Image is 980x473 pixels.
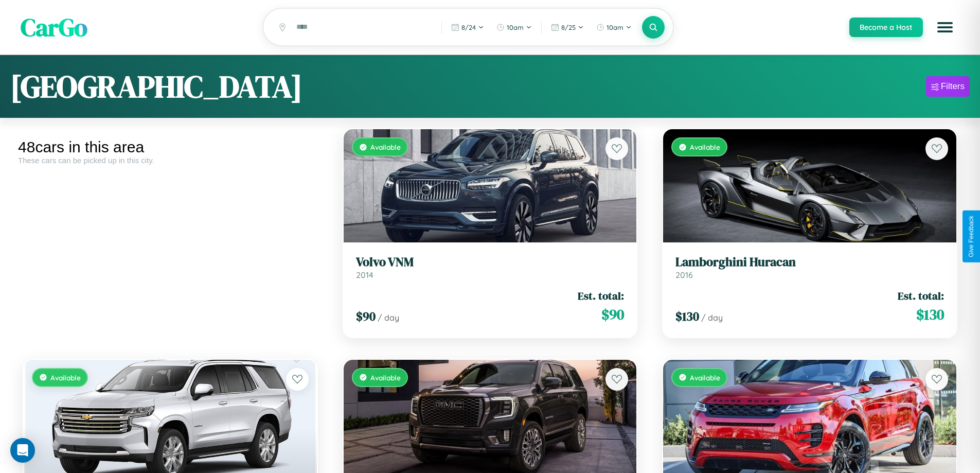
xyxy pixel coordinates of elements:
[356,270,373,280] span: 2014
[461,23,476,31] span: 8 / 24
[18,138,323,156] div: 48 cars in this area
[50,373,81,382] span: Available
[546,19,589,36] button: 8/25
[578,288,624,303] span: Est. total:
[607,23,623,31] span: 10am
[675,255,944,280] a: Lamborghini Huracan2016
[446,19,489,36] button: 8/24
[356,255,625,280] a: Volvo VNM2014
[491,19,537,36] button: 10am
[849,17,923,37] button: Become a Host
[601,304,624,325] span: $ 90
[10,438,35,463] div: Open Intercom Messenger
[701,312,723,323] span: / day
[591,19,637,36] button: 10am
[675,308,699,325] span: $ 130
[926,76,970,97] button: Filters
[941,81,965,92] div: Filters
[356,255,625,270] h3: Volvo VNM
[21,10,87,44] span: CarGo
[898,288,944,303] span: Est. total:
[690,143,720,151] span: Available
[10,65,302,108] h1: [GEOGRAPHIC_DATA]
[507,23,524,31] span: 10am
[370,373,401,382] span: Available
[18,156,323,165] div: These cars can be picked up in this city.
[356,308,376,325] span: $ 90
[561,23,576,31] span: 8 / 25
[370,143,401,151] span: Available
[675,255,944,270] h3: Lamborghini Huracan
[378,312,399,323] span: / day
[690,373,720,382] span: Available
[675,270,693,280] span: 2016
[916,304,944,325] span: $ 130
[968,216,975,257] div: Give Feedback
[931,13,959,42] button: Open menu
